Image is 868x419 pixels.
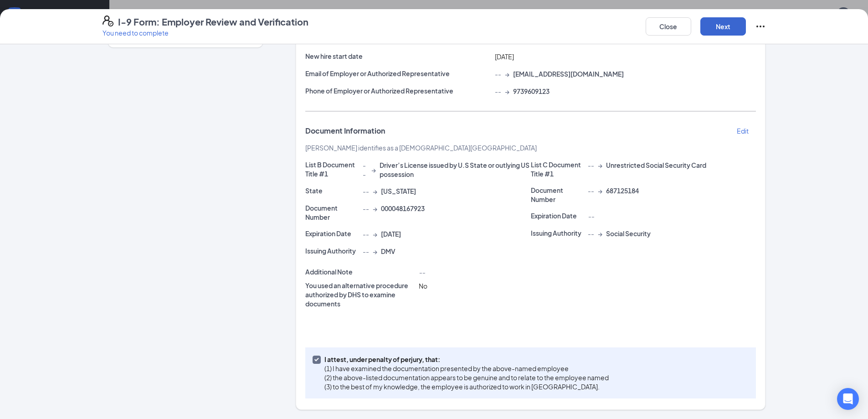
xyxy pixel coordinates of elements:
[505,69,509,78] span: →
[381,204,425,213] span: 000048167923
[598,186,602,195] span: →
[606,186,639,195] span: 687125184
[305,186,359,195] p: State
[305,203,359,222] p: Document Number
[495,52,514,61] span: [DATE]
[305,267,415,276] p: Additional Note
[646,17,691,36] button: Close
[505,87,509,96] span: →
[305,229,359,238] p: Expiration Date
[381,186,416,196] span: [US_STATE]
[363,186,369,196] span: --
[598,229,602,238] span: →
[305,160,359,178] p: List B Document Title #1
[419,282,427,290] span: No
[700,17,746,36] button: Next
[324,355,609,364] p: I attest, under penalty of perjury, that:
[373,204,377,213] span: →
[305,52,491,61] p: New hire start date
[531,186,585,204] p: Document Number
[305,69,491,78] p: Email of Employer or Authorized Representative
[588,186,594,195] span: --
[371,165,376,174] span: →
[363,204,369,213] span: --
[373,186,377,196] span: →
[103,16,113,26] svg: FormI9EVerifyIcon
[373,247,377,256] span: →
[381,229,401,238] span: [DATE]
[363,160,368,179] span: --
[606,229,651,238] span: Social Security
[305,126,385,135] span: Document Information
[588,212,594,220] span: --
[598,160,602,170] span: →
[380,160,531,179] span: Driver’s License issued by U.S State or outlying US possession
[305,144,537,152] span: [PERSON_NAME] identifies as a [DEMOGRAPHIC_DATA][GEOGRAPHIC_DATA]
[103,28,308,37] p: You need to complete
[755,21,766,32] svg: Ellipses
[324,373,609,382] p: (2) the above-listed documentation appears to be genuine and to relate to the employee named
[363,247,369,256] span: --
[531,228,585,238] p: Issuing Authority
[588,229,594,238] span: --
[419,268,425,276] span: --
[495,69,501,78] span: --
[513,87,550,96] span: 9739609123
[588,160,594,170] span: --
[837,388,859,410] div: Open Intercom Messenger
[324,364,609,373] p: (1) I have examined the documentation presented by the above-named employee
[737,126,749,135] p: Edit
[305,281,415,308] p: You used an alternative procedure authorized by DHS to examine documents
[305,246,359,255] p: Issuing Authority
[513,69,624,78] span: [EMAIL_ADDRESS][DOMAIN_NAME]
[381,247,395,256] span: DMV
[373,229,377,238] span: →
[324,382,609,391] p: (3) to the best of my knowledge, the employee is authorized to work in [GEOGRAPHIC_DATA].
[531,160,585,178] p: List C Document Title #1
[363,229,369,238] span: --
[305,86,491,95] p: Phone of Employer or Authorized Representative
[531,211,585,220] p: Expiration Date
[495,87,501,96] span: --
[606,160,706,170] span: Unrestricted Social Security Card
[118,16,308,28] h4: I-9 Form: Employer Review and Verification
